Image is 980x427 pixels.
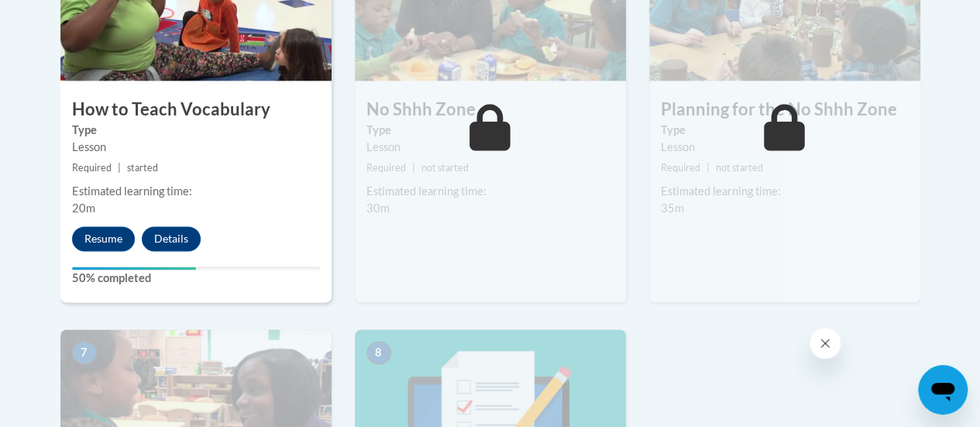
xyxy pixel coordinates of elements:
span: not started [716,162,763,174]
span: 30m [366,201,390,215]
div: Estimated learning time: [72,183,320,200]
label: Type [366,122,614,139]
span: Required [72,162,112,174]
div: Lesson [661,139,909,156]
span: not started [421,162,469,174]
div: Lesson [72,139,320,156]
h3: How to Teach Vocabulary [60,98,332,122]
span: Hi. How can we help? [9,11,126,23]
label: 50% completed [72,270,320,287]
div: Estimated learning time: [661,183,909,200]
button: Details [142,226,201,251]
span: | [118,162,121,174]
iframe: Button to launch messaging window [918,365,968,415]
span: 7 [72,341,97,364]
button: Resume [72,226,135,251]
span: Required [661,162,700,174]
span: 8 [366,341,391,364]
h3: Planning for the No Shhh Zone [649,98,920,122]
iframe: Close message [810,328,841,359]
div: Lesson [366,139,614,156]
span: 20m [72,201,95,215]
label: Type [72,122,320,139]
label: Type [661,122,909,139]
span: | [707,162,710,174]
div: Your progress [72,267,196,270]
span: | [412,162,415,174]
span: started [127,162,158,174]
div: Estimated learning time: [366,183,614,200]
h3: No Shhh Zone [355,98,626,122]
span: 35m [661,201,684,215]
span: Required [366,162,406,174]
